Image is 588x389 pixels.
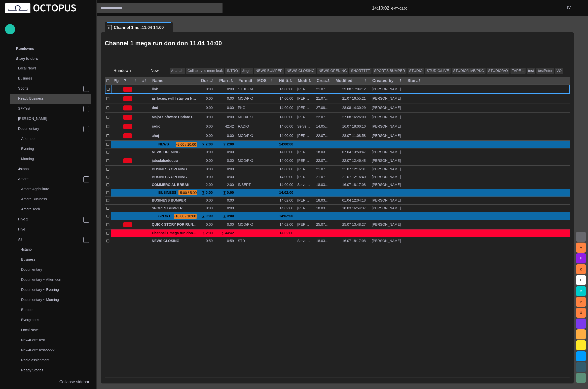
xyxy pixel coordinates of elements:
[219,158,234,163] div: 0:00
[278,167,293,172] div: 14:00:00
[278,212,293,220] div: 14:02:00
[11,366,91,376] div: Ready Stories
[316,167,331,172] div: 21.07 12:16:30
[21,146,91,151] p: Evening
[202,141,215,148] div: ∑ 2:00
[317,78,331,83] div: Created
[342,87,368,92] div: 25.08 17:04:12
[241,68,253,74] button: Jingle
[142,66,168,75] button: New
[576,264,586,274] button: K
[132,77,139,84] button: ? column menu
[325,77,332,84] button: Created column menu
[238,124,249,129] div: RADIO
[206,206,215,211] div: 0:00
[316,206,331,211] div: 18.03 16:54:37
[202,231,215,236] div: ∑ 2:00
[372,115,403,120] div: Vasyliev
[152,124,197,129] span: radio
[11,335,91,345] div: New4FormTest
[16,46,34,51] p: Rundowns
[8,104,91,114] div: SF-Test
[238,239,245,243] div: STD
[219,87,234,92] div: 0:00
[152,113,197,122] div: Major Software Update to Popular OS Introduces Immersive Holographic Interface
[342,167,368,172] div: 21.07 12:16:31
[152,166,197,173] div: BUSINESS OPENING
[297,133,312,138] div: Ivan Vasyliev (ivasyliev)
[576,286,586,296] button: M
[219,96,234,101] div: 0:00
[158,141,174,148] span: NEWS
[152,148,197,156] div: NEWS OPENING
[18,66,91,71] p: Local News
[8,84,91,94] div: Sports
[209,77,216,84] button: Duration column menu
[342,115,368,120] div: 27.08 16:26:00
[152,205,197,212] div: SPORTS BUMPER
[342,105,368,110] div: 28.08 14:30:29
[152,87,197,92] span: link
[238,158,253,163] div: MOD/PKG
[152,105,197,110] span: dnd
[152,122,197,131] div: radio
[254,68,284,74] button: NEWS BUMPER
[21,307,91,312] p: Europe
[238,96,253,101] div: MOD/PKG
[278,231,293,236] div: 14:02:00
[247,77,254,84] button: Format column menu
[452,68,486,74] button: STUDIO/LIVE/PKG
[21,337,91,342] p: New4FormTest
[342,124,368,129] div: 16.07 18:00:10
[152,167,197,172] span: BUSINESS OPENING
[219,124,234,129] div: 42:42
[11,255,91,265] div: Business
[238,105,245,110] div: PKG
[8,215,91,225] div: Hive 2
[152,206,197,211] span: SPORTS BUMPER
[206,175,215,179] div: 0:00
[425,68,451,74] button: STUDIO/LIVE
[206,239,215,243] div: 0:59
[297,105,312,110] div: Ivan Vasyliev (ivasyliev)
[278,158,293,163] div: 14:00:00
[278,115,293,120] div: 14:00:00
[391,6,407,11] p: GMT+02:00
[372,198,403,203] div: Vasyliev
[152,229,197,237] div: Channel 1 mega run don don 11.04 14:00
[5,3,76,13] img: Octopus News Room
[201,78,214,83] div: Duration
[11,205,91,215] div: Amare Tech
[21,327,91,332] p: Local News
[206,150,215,154] div: 0:00
[297,87,312,92] div: Ivan Vasyliev (ivasyliev)
[372,222,403,227] div: Vasyliev
[297,158,312,163] div: Ivan Vasyliev (ivasyliev)
[279,78,293,83] div: Hit time
[59,379,89,385] p: Collapse sidebar
[362,77,369,84] button: Modified column menu
[11,144,91,154] div: Evening
[113,77,120,84] button: Pg column menu
[567,5,571,11] p: I V
[170,68,185,74] button: Ahahah
[202,189,215,197] div: ∑ 0:00
[206,133,215,138] div: 0:00
[342,206,368,211] div: 18.03 16:54:37
[408,78,422,83] div: Story locations
[219,141,234,148] div: ∑ 2:00
[174,214,197,219] span: -10:00 / 10:00
[11,295,91,305] div: Documentary ~ Morning
[563,3,585,12] button: IV
[206,115,215,120] div: 0:00
[278,206,293,211] div: 14:02:00
[487,68,509,74] button: STUDIO/VO
[21,358,91,363] p: Radio assignment
[297,150,312,154] div: Ivan Vasyliev (ivasyliev)
[114,25,164,30] span: Channel 1 m...11.04 14:00
[297,167,312,172] div: Ivan Vasyliev (ivasyliev)
[206,198,215,203] div: 0:00
[219,212,234,220] div: ∑ 0:00
[219,189,234,197] div: ∑ 0:00
[152,231,220,235] span: Channel 1 mega run don don 11.04 14:00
